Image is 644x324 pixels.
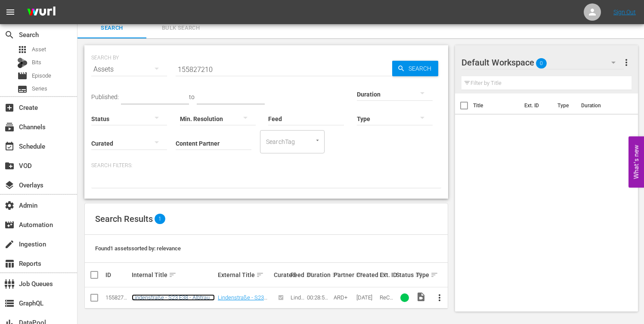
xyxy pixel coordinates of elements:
div: ID [105,271,129,278]
th: Duration [576,93,628,118]
span: Ingestion [4,239,15,249]
span: Search [83,23,141,33]
div: Assets [91,57,167,81]
img: ans4CAIJ8jUAAAAAAAAAAAAAAAAAAAAAAAAgQb4GAAAAAAAAAAAAAAAAAAAAAAAAJMjXAAAAAAAAAAAAAAAAAAAAAAAAgAT5G... [21,2,62,22]
span: more_vert [434,293,445,303]
span: GraphQL [4,298,15,308]
span: Search [405,61,438,76]
span: Bulk Search [152,23,210,33]
span: Series [32,84,47,93]
button: more_vert [621,52,632,73]
button: Open [313,136,322,144]
span: Overlays [4,180,15,190]
span: Reports [4,259,15,269]
div: [DATE] [356,294,377,301]
span: 0 [536,54,547,72]
th: Ext. ID [519,93,552,118]
span: menu [5,7,15,17]
span: Search [4,30,15,40]
th: Type [552,93,576,118]
span: to [189,93,195,100]
a: Lindenstraße - S23 E38 - Albtraum und Märchen [132,294,215,307]
span: ARD+ [334,294,347,301]
button: more_vert [429,287,450,308]
div: Duration [307,270,331,280]
button: Search [392,61,438,76]
div: External Title [218,270,271,280]
div: Feed [291,270,304,280]
div: Status [396,270,413,280]
div: Internal Title [132,270,215,280]
span: sort [256,271,264,279]
span: VOD [4,161,15,171]
span: Episode [17,71,28,81]
span: Published: [91,93,119,100]
span: Create [4,103,15,113]
div: Created [356,270,377,280]
span: Channels [4,122,15,132]
span: Series [17,84,28,94]
div: Type [416,270,427,280]
span: 1 [155,214,165,224]
div: Default Workspace [461,50,624,75]
span: Video [416,292,426,302]
span: Search Results [95,214,153,224]
div: Partner [334,270,354,280]
span: Bits [32,58,41,67]
a: Sign Out [613,9,636,16]
span: Schedule [4,141,15,152]
div: Bits [17,58,28,68]
span: sort [169,271,176,279]
p: Search Filters: [91,162,441,169]
span: Asset [17,44,28,55]
span: Found 1 assets sorted by: relevance [95,245,181,252]
div: 00:28:57.258 [307,294,331,301]
span: Asset [32,45,46,54]
span: Job Queues [4,279,15,289]
span: more_vert [621,57,632,68]
div: 155827210 [105,294,129,301]
button: Open Feedback Widget [629,137,644,188]
span: Admin [4,200,15,211]
th: Title [473,93,519,118]
div: Ext. ID [380,271,393,278]
span: Automation [4,220,15,230]
div: Curated [274,271,288,278]
a: Lindenstraße - S23 E38 - Albtraum und Märchen [218,294,267,314]
span: Episode [32,72,51,80]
